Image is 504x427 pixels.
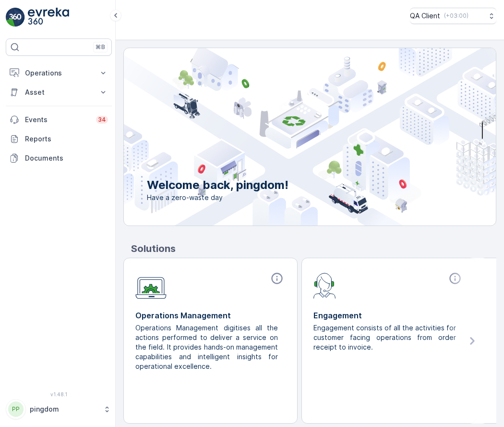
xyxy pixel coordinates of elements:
p: Engagement consists of all the activities for customer facing operations from order receipt to in... [313,323,456,352]
p: Operations [25,68,93,78]
button: Operations [6,63,112,83]
p: Operations Management digitises all the actions performed to deliver a service on the field. It p... [135,323,278,371]
p: Reports [25,134,108,144]
img: module-icon [135,272,167,299]
span: Have a zero-waste day [147,193,288,202]
span: v 1.48.1 [6,391,112,397]
p: Operations Management [135,310,286,321]
p: QA Client [410,11,440,21]
div: PP [8,402,24,417]
p: Asset [25,88,93,97]
p: Documents [25,153,108,163]
a: Reports [6,129,112,149]
button: Asset [6,83,112,102]
p: Events [25,115,90,125]
p: ( +03:00 ) [444,12,468,20]
p: 34 [98,116,106,124]
p: ⌘B [96,43,105,51]
a: Events34 [6,110,112,129]
a: Documents [6,149,112,168]
button: PPpingdom [6,399,112,419]
img: module-icon [313,272,336,299]
p: Solutions [131,241,496,256]
img: city illustration [81,48,496,226]
p: Welcome back, pingdom! [147,177,288,193]
button: QA Client(+03:00) [410,8,496,24]
p: Engagement [313,310,464,321]
img: logo [6,8,25,27]
p: pingdom [30,404,98,414]
img: logo_light-DOdMpM7g.png [28,8,69,27]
